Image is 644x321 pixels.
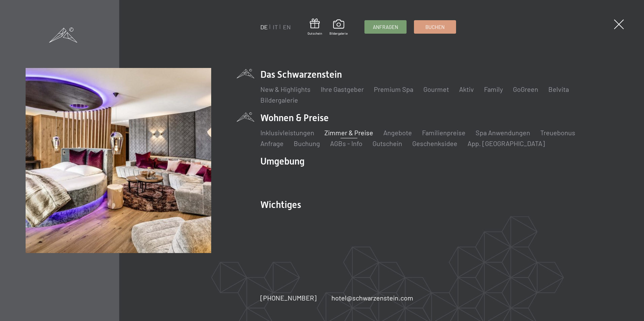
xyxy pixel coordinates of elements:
a: Family [484,85,503,93]
a: Gourmet [423,85,449,93]
a: hotel@schwarzenstein.com [331,293,413,302]
a: Premium Spa [374,85,413,93]
span: Buchen [425,24,445,31]
a: Gutschein [308,19,322,36]
a: Angebote [383,129,412,137]
a: Aktiv [459,85,474,93]
a: AGBs - Info [330,139,362,147]
a: Bildergalerie [260,96,298,104]
a: GoGreen [513,85,538,93]
a: Ihre Gastgeber [321,85,364,93]
a: Anfrage [260,139,284,147]
a: Belvita [548,85,569,93]
a: Bildergalerie [329,20,348,36]
a: Buchung [294,139,320,147]
a: Familienpreise [422,129,465,137]
a: Inklusivleistungen [260,129,314,137]
a: App. [GEOGRAPHIC_DATA] [468,139,545,147]
a: IT [273,23,278,31]
a: Spa Anwendungen [476,129,530,137]
a: [PHONE_NUMBER] [260,293,317,302]
span: Gutschein [308,31,322,36]
a: Gutschein [373,139,402,147]
span: [PHONE_NUMBER] [260,294,317,302]
a: Buchen [414,21,456,33]
a: Treuebonus [540,129,575,137]
span: Bildergalerie [329,31,348,36]
a: DE [260,23,268,31]
a: EN [283,23,291,31]
a: New & Highlights [260,85,311,93]
a: Zimmer & Preise [324,129,373,137]
a: Geschenksidee [412,139,457,147]
a: Anfragen [365,21,406,33]
span: Anfragen [373,24,398,31]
